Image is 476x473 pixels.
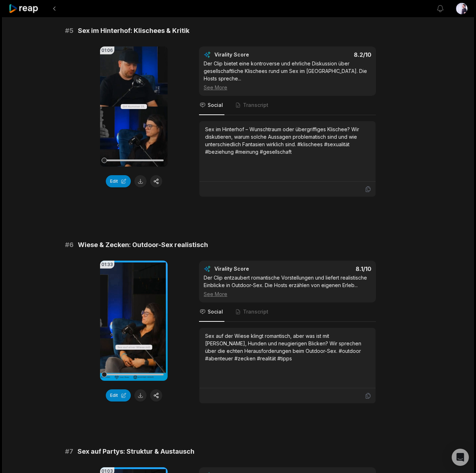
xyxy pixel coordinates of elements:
[204,290,371,298] div: See More
[243,102,268,109] span: Transcript
[295,51,372,58] div: 8.2 /10
[65,240,74,250] span: # 6
[78,447,194,457] span: Sex auf Partys: Struktur & Austausch
[199,302,376,322] nav: Tabs
[204,274,371,298] div: Der Clip entzaubert romantische Vorstellungen und liefert realistische Einblicke in Outdoor-Sex. ...
[199,96,376,115] nav: Tabs
[208,102,223,109] span: Social
[208,308,223,315] span: Social
[100,261,168,381] video: Your browser does not support mp4 format.
[65,26,74,36] span: # 5
[78,26,189,36] span: Sex im Hinterhof: Klischees & Kritik
[452,449,469,466] div: Open Intercom Messenger
[243,308,268,315] span: Transcript
[214,51,291,58] div: Virality Score
[106,389,131,401] button: Edit
[205,332,370,362] div: Sex auf der Wiese klingt romantisch, aber was ist mit [PERSON_NAME], Hunden und neugierigen Blick...
[205,125,370,156] div: Sex im Hinterhof – Wunschtraum oder übergriffiges Klischee? Wir diskutieren, warum solche Aussage...
[204,84,371,91] div: See More
[214,265,291,272] div: Virality Score
[106,175,131,187] button: Edit
[78,240,208,250] span: Wiese & Zecken: Outdoor-Sex realistisch
[65,447,73,457] span: # 7
[100,46,168,167] video: Your browser does not support mp4 format.
[295,265,372,272] div: 8.1 /10
[204,60,371,91] div: Der Clip bietet eine kontroverse und ehrliche Diskussion über gesellschaftliche Klischees rund um...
